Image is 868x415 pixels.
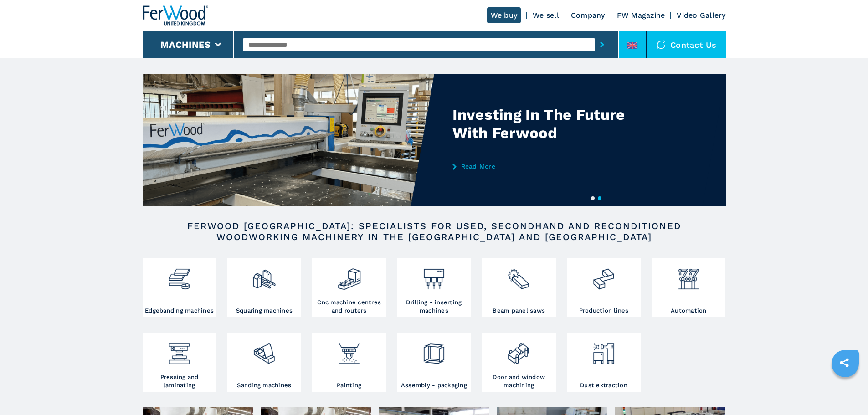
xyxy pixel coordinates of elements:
[452,163,631,170] a: Read More
[397,258,471,317] a: Drilling - inserting machines
[312,258,386,317] a: Cnc machine centres and routers
[172,220,697,242] h2: FERWOOD [GEOGRAPHIC_DATA]: SPECIALISTS FOR USED, SECONDHAND AND RECONDITIONED WOODWORKING MACHINE...
[567,333,641,392] a: Dust extraction
[595,34,609,55] button: submit-button
[236,307,293,315] h3: Squaring machines
[252,335,276,366] img: levigatrici_2.png
[482,333,556,392] a: Door and window machining
[337,260,361,291] img: centro_di_lavoro_cnc_2.png
[484,373,554,389] h3: Door and window machining
[422,260,446,291] img: foratrici_inseritrici_2.png
[591,335,616,366] img: aspirazione_1.png
[337,335,361,366] img: verniciatura_1.png
[487,7,521,23] a: We buy
[591,260,616,291] img: linee_di_produzione_2.png
[652,258,725,317] a: Automation
[833,351,856,374] a: sharethis
[571,11,605,20] a: Company
[145,307,214,315] h3: Edgebanding machines
[227,333,301,392] a: Sanding machines
[533,11,559,20] a: We sell
[617,11,665,20] a: FW Magazine
[598,196,601,200] button: 2
[482,258,556,317] a: Beam panel saws
[237,381,291,389] h3: Sanding machines
[314,298,384,315] h3: Cnc machine centres and routers
[252,260,276,291] img: squadratrici_2.png
[647,31,726,58] div: Contact us
[671,307,707,315] h3: Automation
[591,196,595,200] button: 1
[143,5,208,26] img: Ferwood
[145,373,214,389] h3: Pressing and laminating
[227,258,301,317] a: Squaring machines
[507,335,531,366] img: lavorazione_porte_finestre_2.png
[507,260,531,291] img: sezionatrici_2.png
[493,307,545,315] h3: Beam panel saws
[143,333,216,392] a: Pressing and laminating
[160,39,211,50] button: Machines
[399,298,468,315] h3: Drilling - inserting machines
[657,40,666,49] img: Contact us
[337,381,361,389] h3: Painting
[397,333,471,392] a: Assembly - packaging
[829,374,861,408] iframe: Chat
[677,11,725,20] a: Video Gallery
[167,335,191,366] img: pressa-strettoia.png
[580,381,627,389] h3: Dust extraction
[143,258,216,317] a: Edgebanding machines
[143,74,434,206] img: Investing In The Future With Ferwood
[567,258,641,317] a: Production lines
[677,260,701,291] img: automazione.png
[312,333,386,392] a: Painting
[167,260,191,291] img: bordatrici_1.png
[401,381,467,389] h3: Assembly - packaging
[422,335,446,366] img: montaggio_imballaggio_2.png
[579,307,629,315] h3: Production lines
